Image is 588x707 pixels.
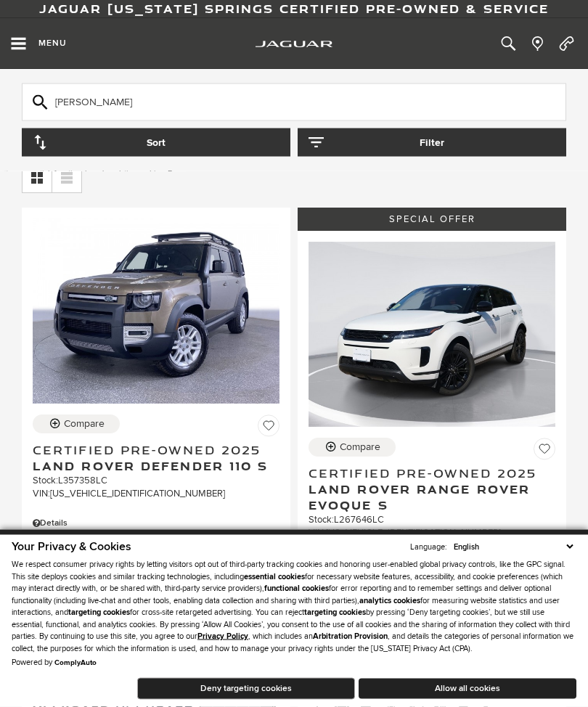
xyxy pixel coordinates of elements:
[137,678,355,700] button: Deny targeting cookies
[258,415,279,443] button: Save Vehicle
[494,18,523,69] button: Open the inventory search
[298,208,566,232] div: Special Offer
[359,596,420,605] strong: analytics cookies
[410,543,447,551] div: Language:
[39,1,549,17] a: Jaguar [US_STATE] Springs Certified Pre-Owned & Service
[33,518,279,531] div: Pricing Details - Certified Pre-Owned 2025 Land Rover Defender 110 S
[12,539,131,554] span: Your Privacy & Cookies
[197,632,248,641] u: Privacy Policy
[244,572,305,581] strong: essential cookies
[23,164,52,193] a: Grid View
[304,608,366,617] strong: targeting cookies
[33,443,269,459] span: Certified Pre-Owned 2025
[313,632,388,641] strong: Arbitration Provision
[309,514,555,527] div: Stock : L267646LC
[64,418,105,431] div: Compare
[22,83,566,121] input: Search Inventory
[309,527,555,540] div: VIN: [US_VEHICLE_IDENTIFICATION_NUMBER]
[33,488,279,501] div: VIN: [US_VEHICLE_IDENTIFICATION_NUMBER]
[264,584,329,593] strong: functional cookies
[33,219,279,404] img: 2025 Land Rover Defender 110 S
[33,459,269,475] span: Land Rover Defender 110 S
[33,415,120,434] button: Compare Vehicle
[22,128,290,157] button: Sort
[33,443,279,475] a: Certified Pre-Owned 2025Land Rover Defender 110 S
[54,658,97,667] a: ComplyAuto
[38,38,67,49] span: Menu
[534,438,555,466] button: Save Vehicle
[450,541,576,553] select: Language Select
[359,679,576,699] button: Allow all cookies
[68,608,130,617] strong: targeting cookies
[309,466,544,482] span: Certified Pre-Owned 2025
[309,242,555,428] img: 2025 Land Rover Range Rover Evoque S
[309,466,555,514] a: Certified Pre-Owned 2025Land Rover Range Rover Evoque S
[12,559,576,655] p: We respect consumer privacy rights by letting visitors opt out of third-party tracking cookies an...
[309,438,396,457] button: Compare Vehicle
[340,441,380,454] div: Compare
[12,658,97,667] div: Powered by
[33,475,279,488] div: Stock : L357358LC
[256,38,332,50] a: jaguar
[298,128,566,157] button: Filter
[309,482,544,514] span: Land Rover Range Rover Evoque S
[256,41,332,48] img: Jaguar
